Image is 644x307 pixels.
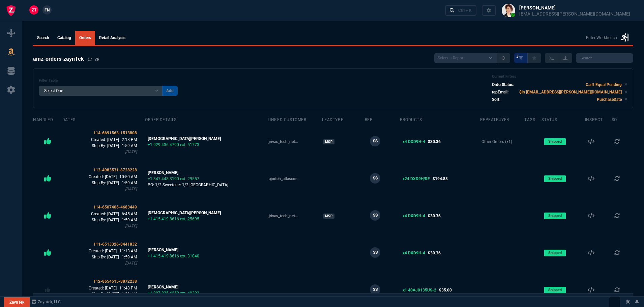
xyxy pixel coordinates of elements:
span: 1:59 AM [122,143,137,148]
div: LeadType [322,117,343,122]
span: $30.36 [428,139,441,145]
span: x4 DXD9H-4 [403,213,425,219]
div: Inspect [585,117,603,122]
span: [PERSON_NAME] [148,248,178,252]
a: MSP [323,214,335,219]
a: Retail Analysis [95,31,129,45]
span: 114-6507405-4683449 [93,205,137,210]
div: repeatBuyer [480,117,509,122]
span: [PERSON_NAME] [148,285,178,289]
code: Can't Equal Pending [586,82,622,87]
div: SO [612,117,617,122]
span: FN [45,7,50,13]
p: Enter Workbench [586,35,617,41]
span: Shipped [544,213,566,219]
span: Shipped [544,287,566,294]
h6: Filter Table [39,78,178,83]
span: 11:48 PM [119,286,137,290]
span: Created: [DATE] [89,286,119,290]
span: [DATE] [125,224,137,228]
span: x24 DXD9H/RF [403,176,430,182]
span: $194.88 [433,176,448,182]
a: Orders [75,31,95,45]
div: +1 415-419-8616 ext. 25695 [148,216,221,222]
span: Shipped [544,138,566,145]
span: 1:59 AM [122,218,137,222]
div: Rep [365,117,373,122]
span: [DEMOGRAPHIC_DATA][PERSON_NAME] [148,211,221,215]
p: Sort: [492,96,500,103]
span: 114-6691563-1513808 [93,131,137,135]
div: PO: 1/2 Sweetener 1/2 [GEOGRAPHIC_DATA] [148,182,228,188]
a: msbcCompanyName [30,299,63,305]
span: Created: [DATE] [89,174,119,179]
span: 1:59 AM [122,292,137,297]
div: Order Details [145,117,177,122]
div: Handled [33,117,53,122]
span: $30.36 [428,250,441,256]
span: x4 DXD9H-4 [403,139,425,145]
span: Created: [DATE] [91,212,122,216]
span: $30.36 [428,213,441,219]
a: ajodeh_atlascoreofengineers_com [269,176,299,181]
span: Created: [DATE] [91,137,122,142]
span: 1:59 AM [122,180,137,185]
span: [PERSON_NAME] [148,170,178,175]
div: +1 207-835-4259 ext. 40303 [148,290,199,296]
span: [DATE] [125,187,137,191]
span: Ship By: [DATE] [92,143,122,148]
span: 112-8654515-8872238 [93,279,137,284]
span: 1:59 AM [122,255,137,259]
div: +1 929-436-4790 ext. 51773 [148,142,221,148]
span: $35.00 [439,287,452,293]
div: +1 415-419-8616 ext. 31040 [148,253,199,259]
p: repEmail: [492,89,508,95]
h6: Current Filters [492,74,627,79]
div: Dates [62,117,76,122]
p: OrderStatus: [492,82,514,88]
span: [DATE] [125,149,137,154]
span: 2:18 PM [122,137,137,142]
span: SS [373,249,378,256]
input: Search [576,53,633,63]
span: 3 [516,54,519,59]
span: Shipped [544,250,566,256]
span: [DATE] [125,261,137,266]
code: PurchaseDate [597,97,622,102]
span: 6:45 AM [122,212,137,216]
span: SS [373,286,378,293]
div: Status [541,117,557,122]
span: Ship By: [DATE] [92,180,122,185]
a: jrivas_tech_net_com [269,139,298,144]
div: Products [400,117,422,122]
span: Ship By: [DATE] [92,218,122,222]
code: $in [EMAIL_ADDRESS][PERSON_NAME][DOMAIN_NAME] [519,90,622,94]
span: 113-4983531-8728228 [93,168,137,172]
span: x1 40AJ0135US-2 [403,287,436,293]
a: Catalog [53,31,75,45]
a: Other Orders (x1) [481,139,512,144]
h4: amz-orders-zaynTek [33,55,84,63]
span: 10:50 AM [119,174,137,179]
span: Ship By: [DATE] [92,292,122,297]
span: SS [373,175,378,182]
span: Shipped [544,175,566,182]
div: Tags [524,117,535,122]
nx-icon: Enter Workbench [621,32,629,43]
span: Ship By: [DATE] [92,255,122,259]
a: Search [33,31,53,45]
a: MSP [323,139,335,144]
span: SS [373,212,378,219]
span: [DEMOGRAPHIC_DATA][PERSON_NAME] [148,136,221,141]
div: Linked Customer [268,117,306,122]
span: 111-6513326-8441832 [93,242,137,247]
span: SS [373,138,378,144]
span: x4 DXD9H-4 [403,250,425,256]
a: jrivas_tech_net_com [269,214,298,218]
div: Ctrl + K [458,8,472,13]
div: +1 347-448-3190 ext. 29557 [148,176,228,182]
span: ZT [32,7,36,13]
span: 11:13 AM [119,249,137,253]
span: Created: [DATE] [89,249,119,253]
